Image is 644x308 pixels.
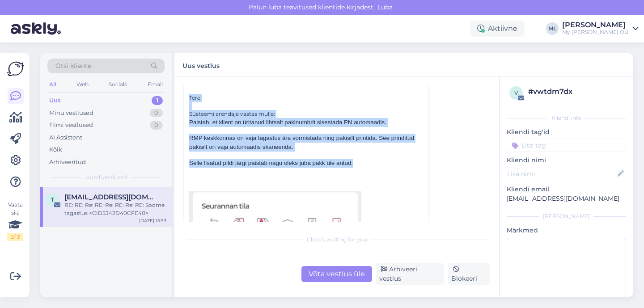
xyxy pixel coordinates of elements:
[562,29,629,36] div: My [PERSON_NAME] OÜ
[189,135,414,150] span: RMP keskkonnas on vaja tagastus ära vormistada ning pakisilt printida. See prinditud pakisilt on ...
[376,263,444,285] div: Arhiveeri vestlus
[448,263,490,285] div: Blokeeri
[375,3,395,11] span: Luba
[507,226,626,235] p: Märkmed
[507,212,626,220] div: [PERSON_NAME]
[152,96,163,105] div: 1
[49,121,93,130] div: Tiimi vestlused
[189,94,423,102] div: Tere
[49,109,93,118] div: Minu vestlused
[562,21,639,36] a: [PERSON_NAME]My [PERSON_NAME] OÜ
[146,79,165,90] div: Email
[470,21,525,37] div: Aktiivne
[107,79,129,90] div: Socials
[7,60,24,77] img: Askly Logo
[7,201,23,241] div: Vaata siia
[49,145,62,154] div: Kõik
[51,196,54,203] span: t
[562,21,629,29] div: [PERSON_NAME]
[507,139,626,152] input: Lisa tag
[7,233,23,241] div: 2 / 3
[183,236,490,244] div: Chat is waiting for you
[507,127,626,137] p: Kliendi tag'id
[507,185,626,194] p: Kliendi email
[507,114,626,122] div: Kliendi info
[514,89,518,96] span: v
[189,191,361,297] img: 1gp4a2necigl8-1aupthhv4du2f
[528,86,623,97] div: # vwtdm7dx
[47,79,58,90] div: All
[189,119,386,126] span: Paistab, et klient on üritanud lihtsalt pakinumbrit sisestada PN automaadis.
[507,156,626,165] p: Kliendi nimi
[182,59,220,71] label: Uus vestlus
[507,194,626,203] p: [EMAIL_ADDRESS][DOMAIN_NAME]
[507,169,616,179] input: Lisa nimi
[150,121,163,130] div: 0
[49,133,82,142] div: AI Assistent
[85,173,127,181] span: Uued vestlused
[546,22,559,35] div: ML
[139,217,166,224] div: [DATE] 15:53
[301,266,372,282] div: Võta vestlus üle
[55,61,91,71] span: Otsi kliente
[64,201,166,217] div: RE: RE: Re: RE: Re: RE: Re: RE: Soome tagastus <CID5342D40CFE40>
[150,109,163,118] div: 0
[49,158,86,167] div: Arhiveeritud
[75,79,90,90] div: Web
[49,96,61,105] div: Uus
[64,193,157,201] span: teenindus@dpd.ee
[189,160,353,166] span: Selle lisatud pildi järgi paistab nagu oleks juba pakk üle antud:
